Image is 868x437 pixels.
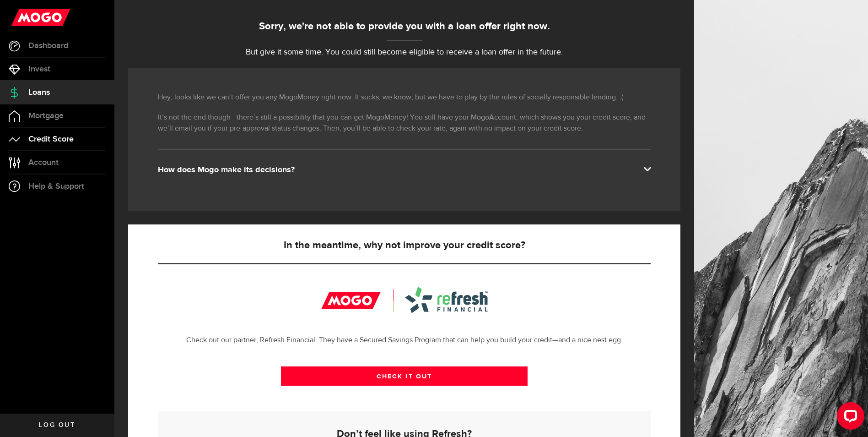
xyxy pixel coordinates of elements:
span: Loans [28,88,50,97]
span: Credit Score [28,135,74,143]
a: CHECK IT OUT [281,366,528,386]
p: Hey, looks like we can’t offer you any MogoMoney right now. It sucks, we know, but we have to pla... [158,92,651,103]
p: But give it some time. You could still become eligible to receive a loan offer in the future. [128,46,680,59]
span: Help & Support [28,182,84,191]
span: Account [28,158,59,167]
div: Sorry, we're not able to provide you with a loan offer right now. [128,19,680,34]
iframe: LiveChat chat widget [830,399,868,437]
span: Mortgage [28,112,64,120]
p: It’s not the end though—there’s still a possibility that you can get MogoMoney! You still have yo... [158,112,651,134]
h5: In the meantime, why not improve your credit score? [158,240,651,251]
p: Check out our partner, Refresh Financial. They have a Secured Savings Program that can help you b... [158,335,651,346]
span: Dashboard [28,42,68,50]
div: How does Mogo make its decisions? [158,164,651,175]
span: Invest [28,65,50,73]
span: Log out [39,422,75,428]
